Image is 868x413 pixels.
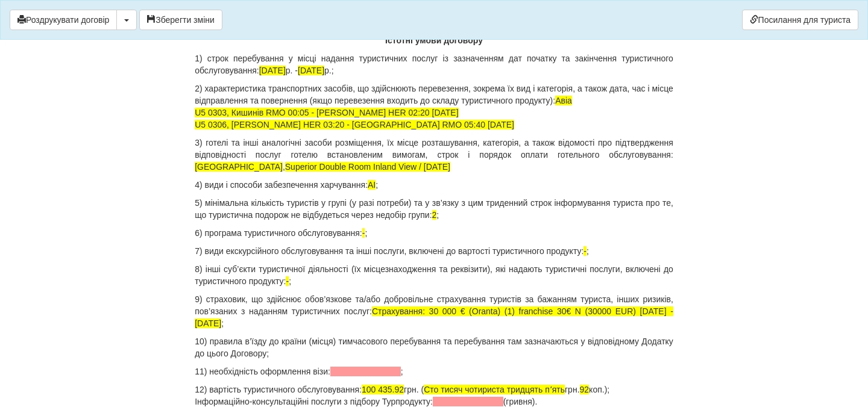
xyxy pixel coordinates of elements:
[580,385,590,394] span: 92
[259,66,286,75] span: [DATE]
[298,66,324,75] span: [DATE]
[362,228,365,238] span: -
[195,179,673,191] p: 4) види і способи забезпечення харчування: ;
[195,52,673,76] p: 1) строк перебування у місці надання туристичних послуг із зазначенням дат початку та закінчення ...
[139,10,222,30] button: Зберегти зміни
[195,197,673,221] p: 5) мінімальна кількість туристів у групі (у разі потреби) та у зв’язку з цим триденний строк інфо...
[583,246,587,256] span: -
[195,108,514,129] span: U5 0303, Кишинів RMO 00:05 - [PERSON_NAME] HER 02:20 [DATE] U5 0306, [PERSON_NAME] HER 03:20 - [G...
[195,365,673,377] p: 11) необхідність оформлення візи: ;
[432,210,437,220] span: 2
[195,306,673,328] span: Страхування: 30 000 € (Oranta) (1) franchise 30€ N (30000 EUR) [DATE] - [DATE]
[10,10,117,30] button: Роздрукувати договір
[195,263,673,287] p: 8) інші суб’єкти туристичної діяльності (їх місцезнаходження та реквізити), які надають туристичн...
[424,385,565,394] span: Сто тисяч чотириста тридцять пʼять
[195,383,673,408] p: 12) вартість туристичного обслуговування: грн. ( грн. коп.); Інформаційно-консультаційні послуги ...
[555,96,572,105] span: Авіа
[362,385,404,394] span: 100 435.92
[195,162,283,172] span: [GEOGRAPHIC_DATA]
[195,227,673,239] p: 6) програма туристичного обслуговування: ;
[195,293,673,329] p: 9) страховик, що здійснює обов’язкове та/або добровільне страхування туристів за бажанням туриста...
[385,36,483,45] b: Істотні умови договору
[195,245,673,257] p: 7) види екскурсійного обслуговування та інші послуги, включені до вартості туристичного продукту: ;
[195,335,673,359] p: 10) правила в’їзду до країни (місця) тимчасового перебування та перебування там зазначаються у ві...
[195,82,673,131] p: 2) характеристика транспортних засобів, що здійснюють перевезення, зокрема їх вид і категорія, а ...
[195,137,673,173] p: 3) готелі та інші аналогічні засоби розміщення, їх місце розташування, категорія, а також відомос...
[285,162,450,172] span: Superior Double Room Inland View / [DATE]
[742,10,858,30] a: Посилання для туриста
[368,180,376,190] span: AI
[286,276,289,286] span: -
